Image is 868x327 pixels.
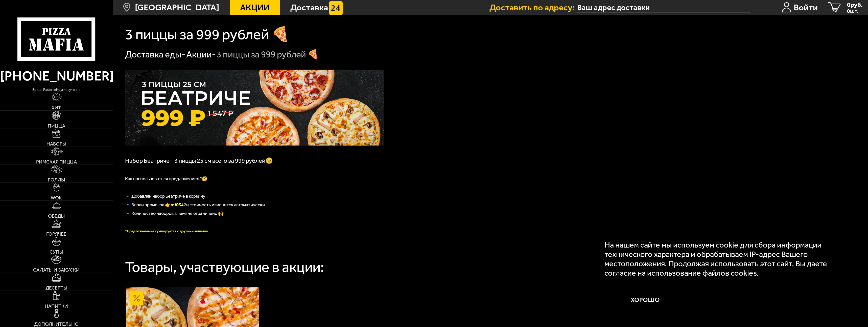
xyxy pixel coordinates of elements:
span: 0 шт. [847,8,863,14]
span: Наборы [46,141,66,146]
div: 3 пиццы за 999 рублей 🍕 [217,49,319,60]
span: Доставка [290,3,328,12]
span: Десерты [45,285,67,290]
span: Римская пицца [36,159,77,164]
span: Пицца [48,124,65,128]
img: 15daf4d41897b9f0e9f617042186c801.svg [329,1,343,15]
span: 🔹 Добавляй набор Беатриче в корзину [125,193,205,199]
span: Хит [52,105,61,110]
span: Доставить по адресу: [489,3,577,12]
span: 🔹 Количество наборов в чеке не ограничено 🙌 [125,211,224,216]
b: mf0347 [171,202,186,208]
span: Горячее [46,232,66,236]
a: Акции- [186,49,216,60]
img: Акционный [130,291,144,305]
span: Как воспользоваться предложением?🤔 [125,176,207,181]
button: Хорошо [604,287,686,314]
span: Акции [240,3,270,12]
div: Товары, участвующие в акции: [125,260,324,274]
span: WOK [51,195,62,200]
font: *Предложение не суммируется с другими акциями [125,229,208,233]
img: 1024x1024 [125,70,384,146]
span: 0 руб. [847,2,863,8]
span: Набор Беатриче - 3 пиццы 25 см всего за 999 рублей😉 [125,157,273,164]
span: Супы [50,250,63,254]
input: Ваш адрес доставки [577,3,751,12]
span: Дополнительно [34,322,79,326]
span: Войти [794,3,818,12]
h1: 3 пиццы за 999 рублей 🍕 [125,27,289,42]
span: Обеды [48,214,65,218]
span: Напитки [45,304,68,309]
a: Доставка еды- [125,49,185,60]
span: Роллы [48,177,65,182]
span: [GEOGRAPHIC_DATA] [135,3,219,12]
p: На нашем сайте мы используем cookie для сбора информации технического характера и обрабатываем IP... [604,240,844,278]
span: Салаты и закуски [33,268,80,272]
span: 🔹 Вводи промокод 👉 и стоимость изменится автоматически [125,202,265,208]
